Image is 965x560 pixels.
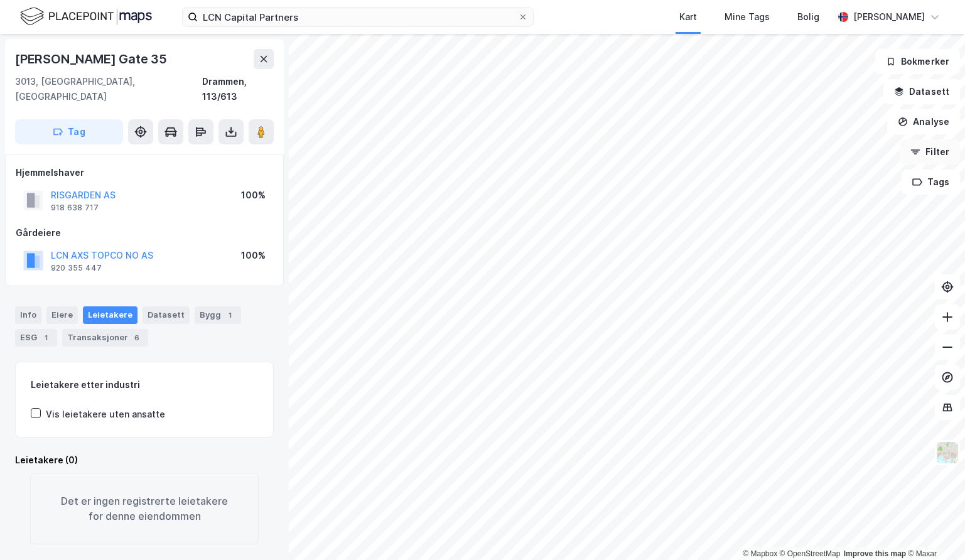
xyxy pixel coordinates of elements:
[20,6,152,28] img: logo.f888ab2527a4732fd821a326f86c7f29.svg
[883,79,960,104] button: Datasett
[31,377,258,392] div: Leietakere etter industri
[853,9,925,24] div: [PERSON_NAME]
[16,165,273,180] div: Hjemmelshaver
[679,9,697,24] div: Kart
[900,139,960,164] button: Filter
[780,549,841,558] a: OpenStreetMap
[46,407,165,422] div: Vis leietakere uten ansatte
[15,329,57,347] div: ESG
[935,441,959,465] img: Z
[844,549,906,558] a: Improve this map
[887,109,960,134] button: Analyse
[195,306,241,324] div: Bygg
[725,9,770,24] div: Mine Tags
[131,331,143,344] div: 6
[202,74,274,104] div: Drammen, 113/613
[743,549,777,558] a: Mapbox
[30,473,259,544] div: Det er ingen registrerte leietakere for denne eiendommen
[241,188,266,203] div: 100%
[15,119,123,144] button: Tag
[198,8,518,26] input: Søk på adresse, matrikkel, gårdeiere, leietakere eller personer
[224,309,236,321] div: 1
[875,49,960,74] button: Bokmerker
[15,74,202,104] div: 3013, [GEOGRAPHIC_DATA], [GEOGRAPHIC_DATA]
[83,306,137,324] div: Leietakere
[62,329,148,347] div: Transaksjoner
[40,331,52,344] div: 1
[15,49,170,69] div: [PERSON_NAME] Gate 35
[51,203,99,213] div: 918 638 717
[902,500,965,560] iframe: Chat Widget
[15,453,274,468] div: Leietakere (0)
[16,225,273,240] div: Gårdeiere
[46,306,78,324] div: Eiere
[15,306,41,324] div: Info
[51,263,102,273] div: 920 355 447
[241,248,266,263] div: 100%
[797,9,819,24] div: Bolig
[902,170,960,195] button: Tags
[143,306,190,324] div: Datasett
